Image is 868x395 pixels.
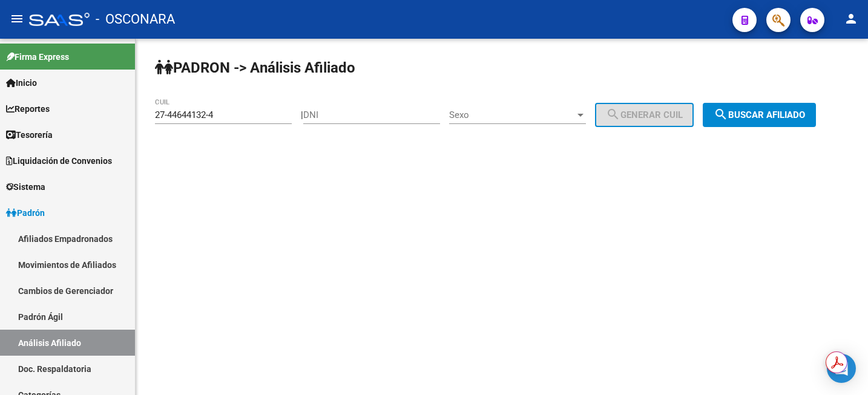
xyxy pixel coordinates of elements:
button: Buscar afiliado [703,103,816,127]
button: Generar CUIL [595,103,694,127]
mat-icon: menu [10,11,24,26]
span: Firma Express [6,50,69,64]
span: Reportes [6,102,50,116]
div: | [301,109,703,120]
span: Sexo [449,109,575,120]
span: Liquidación de Convenios [6,154,112,168]
span: Buscar afiliado [714,109,805,120]
span: Tesorería [6,128,53,142]
mat-icon: search [714,107,728,122]
mat-icon: person [844,11,858,26]
span: Padrón [6,206,45,220]
strong: PADRON -> Análisis Afiliado [155,59,355,76]
span: Inicio [6,76,37,90]
span: Generar CUIL [606,109,683,120]
span: - OSCONARA [96,6,175,33]
mat-icon: search [606,107,620,122]
span: Sistema [6,180,45,194]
